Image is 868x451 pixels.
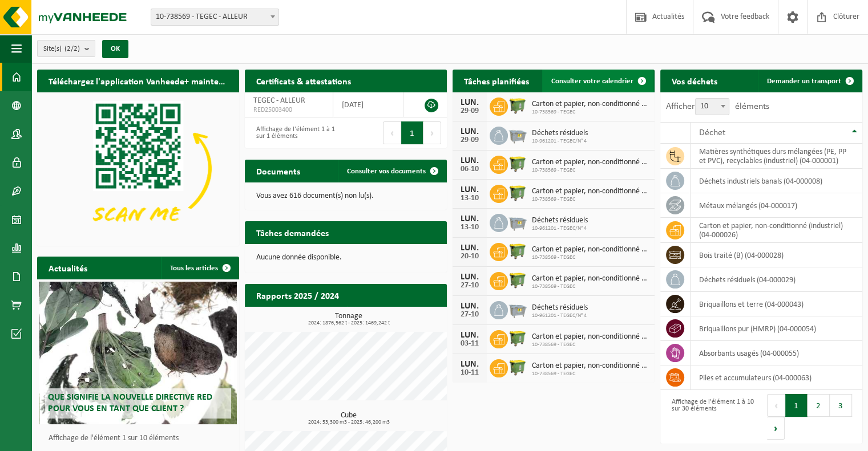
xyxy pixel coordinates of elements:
[251,120,340,145] div: Affichage de l'élément 1 à 1 sur 1 éléments
[333,92,403,117] td: [DATE]
[508,270,527,290] img: WB-1100-HPE-GN-50
[43,40,80,58] span: Site(s)
[458,282,481,290] div: 27-10
[696,99,729,115] span: 10
[532,371,649,377] span: 10-738569 - TEGEC
[691,365,862,390] td: Piles et accumulateurs (04-000063)
[532,312,588,319] span: 10-961201 - TEGEC/N° 4
[691,341,862,365] td: absorbants usagés (04-000055)
[458,136,481,144] div: 29-09
[458,253,481,261] div: 20-10
[691,243,862,267] td: bois traité (B) (04-000028)
[660,70,729,92] h2: Vos déchets
[401,121,423,144] button: 1
[161,257,238,279] a: Tous les articles
[532,196,649,203] span: 10-738569 - TEGEC
[251,420,447,425] span: 2024: 53,300 m3 - 2025: 46,200 m3
[532,342,649,348] span: 10-738569 - TEGEC
[532,332,649,342] span: Carton et papier, non-conditionné (industriel)
[37,40,95,57] button: Site(s)(2/2)
[691,316,862,341] td: briquaillons pur (HMRP) (04-000054)
[245,221,340,243] h2: Tâches demandées
[251,412,447,425] h3: Cube
[532,274,649,283] span: Carton et papier, non-conditionné (industriel)
[830,394,852,417] button: 3
[532,303,588,312] span: Déchets résiduels
[532,216,588,225] span: Déchets résiduels
[691,218,862,243] td: carton et papier, non-conditionné (industriel) (04-000026)
[245,70,362,92] h2: Certificats & attestations
[532,138,588,145] span: 10-961201 - TEGEC/N° 4
[458,369,481,377] div: 10-11
[458,185,481,194] div: LUN.
[48,393,212,413] span: Que signifie la nouvelle directive RED pour vous en tant que client ?
[551,78,633,85] span: Consulter votre calendrier
[666,102,769,111] label: Afficher éléments
[64,45,80,52] count: (2/2)
[458,214,481,224] div: LUN.
[532,245,649,254] span: Carton et papier, non-conditionné (industriel)
[532,158,649,167] span: Carton et papier, non-conditionné (industriel)
[532,361,649,371] span: Carton et papier, non-conditionné (industriel)
[245,160,312,182] h2: Documents
[458,302,481,311] div: LUN.
[423,121,441,144] button: Next
[251,312,447,326] h3: Tonnage
[532,225,588,232] span: 10-961201 - TEGEC/N° 4
[37,92,239,244] img: Download de VHEPlus App
[253,96,305,105] span: TEGEC - ALLEUR
[458,331,481,340] div: LUN.
[542,70,653,92] a: Consulter votre calendrier
[245,284,350,306] h2: Rapports 2025 / 2024
[102,40,128,58] button: OK
[532,187,649,196] span: Carton et papier, non-conditionné (industriel)
[767,78,841,85] span: Demander un transport
[458,194,481,202] div: 13-10
[808,394,830,417] button: 2
[532,129,588,138] span: Déchets résiduels
[508,125,527,144] img: WB-2500-GAL-GY-04
[691,169,862,193] td: déchets industriels banals (04-000008)
[691,144,862,169] td: matières synthétiques durs mélangées (PE, PP et PVC), recyclables (industriel) (04-000001)
[691,267,862,292] td: déchets résiduels (04-000029)
[253,105,324,115] span: RED25003400
[508,154,527,173] img: WB-1100-HPE-GN-50
[256,192,435,200] p: Vous avez 616 document(s) non lu(s).
[458,311,481,319] div: 27-10
[256,254,435,262] p: Aucune donnée disponible.
[458,224,481,231] div: 13-10
[508,328,527,348] img: WB-1100-HPE-GN-50
[699,128,725,137] span: Déchet
[532,254,649,261] span: 10-738569 - TEGEC
[49,434,233,442] p: Affichage de l'élément 1 sur 10 éléments
[785,394,808,417] button: 1
[458,360,481,369] div: LUN.
[767,417,785,440] button: Next
[458,165,481,173] div: 06-10
[532,109,649,116] span: 10-738569 - TEGEC
[508,241,527,261] img: WB-1100-HPE-GN-50
[508,183,527,202] img: WB-1100-HPE-GN-50
[767,394,785,417] button: Previous
[458,98,481,107] div: LUN.
[691,193,862,218] td: métaux mélangés (04-000017)
[532,100,649,109] span: Carton et papier, non-conditionné (industriel)
[508,357,527,377] img: WB-1100-HPE-GN-50
[338,160,446,182] a: Consulter vos documents
[348,306,446,329] a: Consulter les rapports
[39,282,237,424] a: Que signifie la nouvelle directive RED pour vous en tant que client ?
[453,70,540,92] h2: Tâches planifiées
[458,340,481,348] div: 03-11
[666,393,756,441] div: Affichage de l'élément 1 à 10 sur 30 éléments
[37,70,239,92] h2: Téléchargez l'application Vanheede+ maintenant!
[458,273,481,282] div: LUN.
[532,283,649,290] span: 10-738569 - TEGEC
[508,96,527,115] img: WB-1100-HPE-GN-50
[347,168,426,175] span: Consulter vos documents
[37,257,99,279] h2: Actualités
[508,212,527,231] img: WB-2500-GAL-GY-04
[458,127,481,136] div: LUN.
[458,243,481,253] div: LUN.
[691,292,862,316] td: briquaillons et terre (04-000043)
[251,320,447,326] span: 2024: 1876,562 t - 2025: 1469,242 t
